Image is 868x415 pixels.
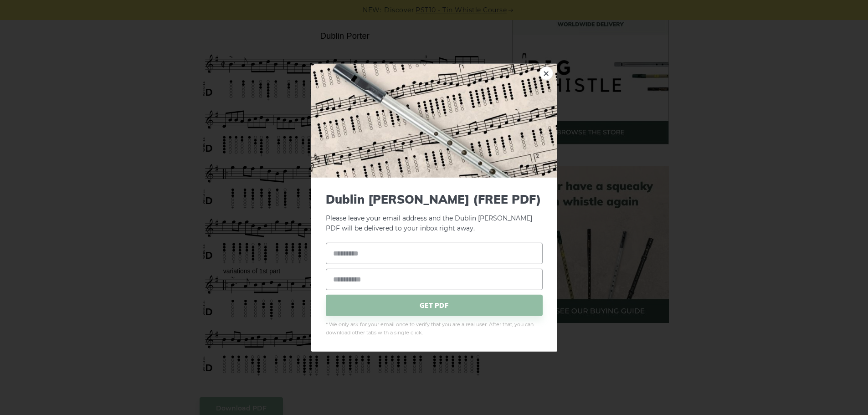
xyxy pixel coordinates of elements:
span: * We only ask for your email once to verify that you are a real user. After that, you can downloa... [326,321,543,337]
p: Please leave your email address and the Dublin [PERSON_NAME] PDF will be delivered to your inbox ... [326,192,543,234]
a: × [539,66,553,80]
span: GET PDF [326,295,543,316]
span: Dublin [PERSON_NAME] (FREE PDF) [326,192,543,206]
img: Tin Whistle Tab Preview [311,63,557,177]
